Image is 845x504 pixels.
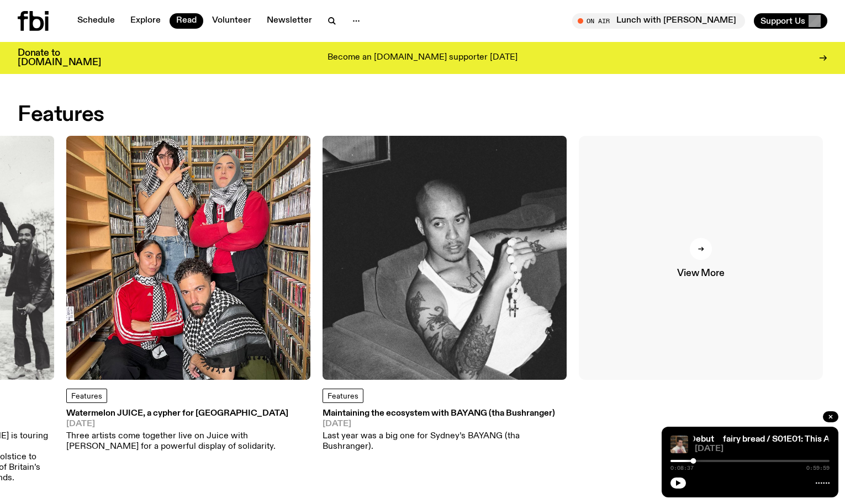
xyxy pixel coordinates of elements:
[670,436,688,453] img: A selfie of Jim posing cutely in fbi's library room.
[328,392,358,400] span: Features
[584,17,740,25] span: Tune in live
[18,49,101,67] h3: Donate to [DOMAIN_NAME]
[66,410,310,418] h3: Watermelon JUICE, a cypher for [GEOGRAPHIC_DATA]
[71,392,102,400] span: Features
[18,105,104,125] h2: Features
[66,431,310,452] p: Three artists come together live on Juice with [PERSON_NAME] for a powerful display of solidarity.
[695,445,830,453] span: [DATE]
[323,410,567,452] a: Maintaining the ecosystem with BAYANG (tha Bushranger)[DATE]Last year was a big one for Sydney’s ...
[670,465,694,471] span: 0:08:37
[328,53,517,63] p: Become an [DOMAIN_NAME] supporter [DATE]
[572,13,745,29] button: On AirLunch with [PERSON_NAME]
[323,420,567,428] span: [DATE]
[170,13,203,29] a: Read
[323,389,363,403] a: Features
[323,431,567,452] p: Last year was a big one for Sydney’s BAYANG (tha Bushranger).
[205,13,258,29] a: Volunteer
[260,13,319,29] a: Newsletter
[66,420,310,428] span: [DATE]
[806,465,830,471] span: 0:59:59
[124,13,167,29] a: Explore
[66,410,310,452] a: Watermelon JUICE, a cypher for [GEOGRAPHIC_DATA][DATE]Three artists come together live on Juice w...
[323,136,567,380] img: Black and white image of BAYANG sitting on a couch. He is wearing a white singlet and black pants...
[66,389,107,403] a: Features
[323,410,567,418] h3: Maintaining the ecosystem with BAYANG (tha Bushranger)
[754,13,827,29] button: Support Us
[677,269,724,278] span: View More
[760,16,805,26] span: Support Us
[71,13,122,29] a: Schedule
[579,136,823,380] a: View More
